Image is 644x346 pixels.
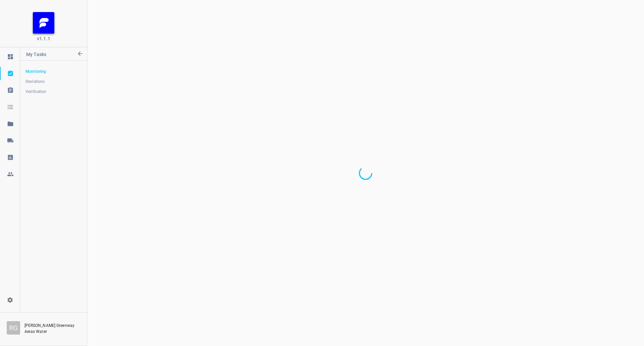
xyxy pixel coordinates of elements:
[24,323,80,329] p: [PERSON_NAME] Greenway
[20,85,87,98] a: Verification
[7,321,20,335] div: R G
[25,78,81,85] span: Deviations
[20,65,87,78] a: Monitoring
[25,68,81,75] span: Monitoring
[20,75,87,88] a: Deviations
[25,88,81,95] span: Verification
[26,47,76,63] p: My Tasks
[24,329,78,335] p: Aeras Water
[33,12,54,34] img: FB_Logo_Reversed_RGB_Icon.895fbf61.png
[37,35,50,42] span: v1.1.1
